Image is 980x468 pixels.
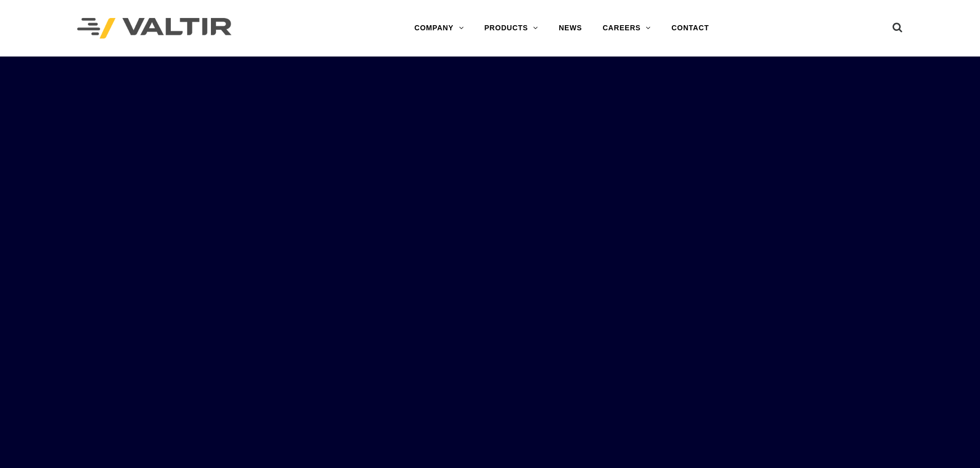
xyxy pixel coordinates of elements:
a: PRODUCTS [474,18,548,39]
a: CAREERS [592,18,661,39]
a: COMPANY [404,18,474,39]
a: NEWS [548,18,592,39]
img: Valtir [77,18,231,39]
a: CONTACT [661,18,719,39]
